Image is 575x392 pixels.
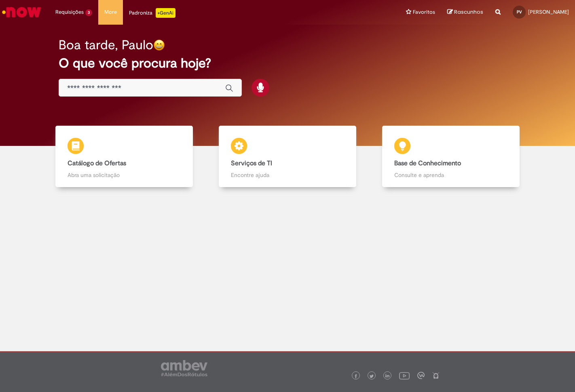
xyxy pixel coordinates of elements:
[42,126,206,188] a: Catálogo de Ofertas Abra uma solicitação
[447,8,483,16] a: Rascunhos
[454,8,483,16] span: Rascunhos
[55,8,84,16] span: Requisições
[432,372,440,379] img: logo_footer_naosei.png
[206,126,369,188] a: Serviços de TI Encontre ajuda
[370,374,374,378] img: logo_footer_twitter.png
[417,372,425,379] img: logo_footer_workplace.png
[394,159,461,167] b: Base de Conhecimento
[156,8,175,18] p: +GenAi
[85,9,92,16] span: 3
[369,126,533,188] a: Base de Conhecimento Consulte e aprenda
[161,360,207,376] img: logo_footer_ambev_rotulo_gray.png
[528,8,569,15] span: [PERSON_NAME]
[394,171,507,179] p: Consulte e aprenda
[517,9,522,15] span: PV
[231,159,272,167] b: Serviços de TI
[1,4,42,20] img: ServiceNow
[231,171,344,179] p: Encontre ajuda
[399,370,410,381] img: logo_footer_youtube.png
[413,8,435,16] span: Favoritos
[59,38,153,52] h2: Boa tarde, Paulo
[68,159,126,167] b: Catálogo de Ofertas
[104,8,117,16] span: More
[354,374,358,378] img: logo_footer_facebook.png
[68,171,181,179] p: Abra uma solicitação
[385,374,389,379] img: logo_footer_linkedin.png
[153,39,165,51] img: happy-face.png
[129,8,175,18] div: Padroniza
[59,56,516,70] h2: O que você procura hoje?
